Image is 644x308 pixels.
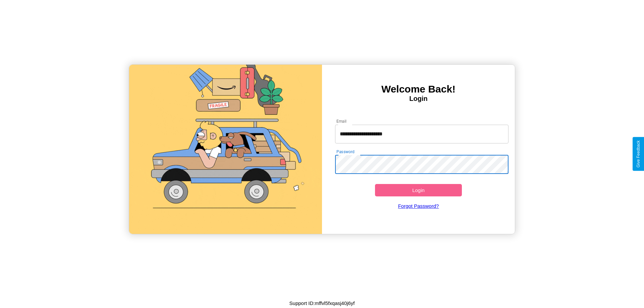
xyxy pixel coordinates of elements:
[289,299,355,308] p: Support ID: mffvl5fxqasj40j6yf
[375,184,462,196] button: Login
[336,149,354,155] label: Password
[129,65,322,234] img: gif
[332,196,505,215] a: Forgot Password?
[322,83,515,95] h3: Welcome Back!
[636,140,641,168] div: Give Feedback
[336,118,347,124] label: Email
[322,95,515,103] h4: Login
